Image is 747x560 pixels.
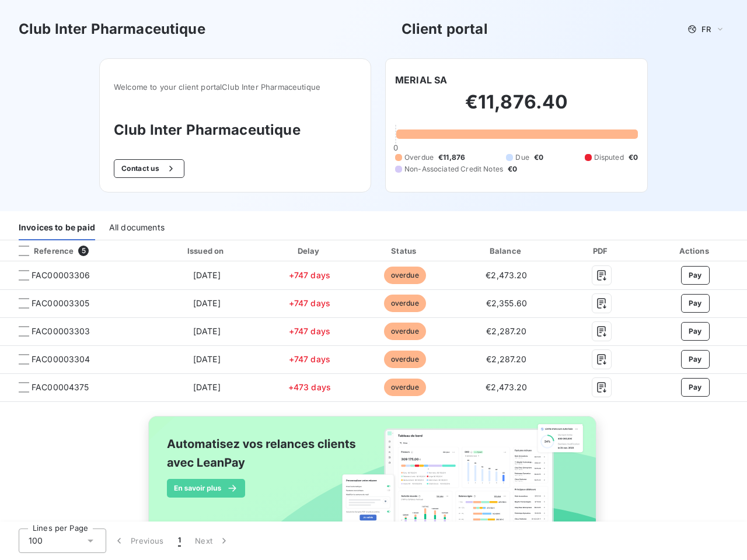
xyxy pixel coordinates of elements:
[384,351,426,368] span: overdue
[193,382,221,392] span: [DATE]
[515,152,529,163] span: Due
[681,350,710,369] button: Pay
[562,245,641,257] div: PDF
[508,164,517,174] span: €0
[404,164,503,174] span: Non-Associated Credit Notes
[384,295,426,312] span: overdue
[486,354,526,364] span: €2,287.20
[289,326,330,336] span: +747 days
[289,354,330,364] span: +747 days
[178,535,181,547] span: 1
[288,382,331,392] span: +473 days
[32,297,90,309] span: FAC00003305
[594,152,624,163] span: Disputed
[114,159,184,178] button: Contact us
[395,73,447,87] h6: MERIAL SA
[29,535,43,547] span: 100
[486,326,526,336] span: €2,287.20
[9,246,74,256] div: Reference
[289,270,330,280] span: +747 days
[438,152,465,163] span: €11,876
[402,19,488,40] h3: Client portal
[32,353,90,365] span: FAC00003304
[106,528,171,553] button: Previous
[701,24,711,34] span: FR
[188,528,237,553] button: Next
[384,267,426,284] span: overdue
[486,298,527,308] span: €2,355.60
[681,322,710,341] button: Pay
[486,382,527,392] span: €2,473.20
[193,326,221,336] span: [DATE]
[193,354,221,364] span: [DATE]
[265,245,354,257] div: Delay
[534,152,543,163] span: €0
[681,294,710,313] button: Pay
[153,245,260,257] div: Issued on
[384,379,426,396] span: overdue
[486,270,527,280] span: €2,473.20
[681,266,710,285] button: Pay
[114,82,357,92] span: Welcome to your client portal Club Inter Pharmaceutique
[78,246,89,256] span: 5
[393,143,398,152] span: 0
[32,269,90,281] span: FAC00003306
[109,216,165,240] div: All documents
[32,325,90,337] span: FAC00003303
[19,216,95,240] div: Invoices to be paid
[193,270,221,280] span: [DATE]
[681,378,710,397] button: Pay
[645,245,745,257] div: Actions
[456,245,557,257] div: Balance
[138,409,609,552] img: banner
[19,19,205,40] h3: Club Inter Pharmaceutique
[289,298,330,308] span: +747 days
[114,120,357,141] h3: Club Inter Pharmaceutique
[358,245,451,257] div: Status
[193,298,221,308] span: [DATE]
[384,323,426,340] span: overdue
[32,381,89,393] span: FAC00004375
[171,528,188,553] button: 1
[395,90,638,125] h2: €11,876.40
[629,152,638,163] span: €0
[404,152,434,163] span: Overdue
